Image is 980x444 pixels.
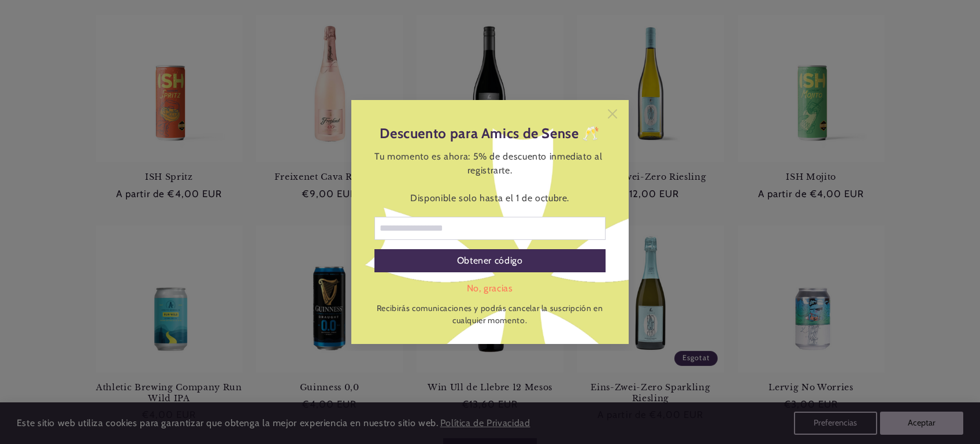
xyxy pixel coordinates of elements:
div: No, gracias [374,282,606,295]
div: Obtener código [457,249,523,272]
header: Descuento para Amics de Sense 🥂 [374,123,606,144]
div: Tu momento es ahora: 5% de descuento inmediato al registrarte. Disponible solo hasta el 1 de octu... [374,150,606,205]
p: Recibirás comunicaciones y podrás cancelar la suscripción en cualquier momento. [374,302,606,327]
input: Correo electrónico [374,217,606,240]
div: Obtener código [374,249,606,272]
